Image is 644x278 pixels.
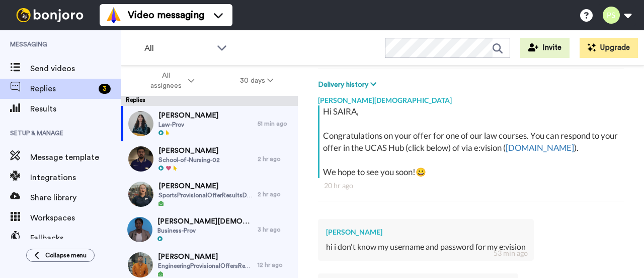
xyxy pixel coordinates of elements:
span: [PERSON_NAME] [158,110,218,121]
a: [PERSON_NAME]SportsProvisionalOfferResultsDay2 hr ago [121,177,298,212]
span: Integrations [30,172,121,184]
img: 53ebc867-3551-4c33-9c4f-a2c0f8619231-thumb.jpg [128,146,153,172]
div: 53 min ago [494,248,528,258]
span: Law-Prov [158,121,218,129]
span: Share library [30,192,121,204]
span: Business-Prov [157,227,253,235]
button: Invite [520,38,570,58]
span: SportsProvisionalOfferResultsDay [158,191,253,199]
a: [PERSON_NAME][DEMOGRAPHIC_DATA]Business-Prov3 hr ago [121,212,298,247]
span: Fallbacks [30,232,121,244]
img: bj-logo-header-white.svg [12,8,88,22]
span: School-of-Nursing-02 [158,156,220,164]
div: Hi SAIRA, Congratulations on your offer for one of our law courses. You can respond to your offer... [323,105,621,178]
div: 51 min ago [258,120,293,128]
div: [PERSON_NAME][DEMOGRAPHIC_DATA] [318,90,624,105]
button: All assignees [123,67,217,95]
span: EngineeringProvisionalOffersResultsDay [158,262,253,270]
img: 6e8f7175-d282-4bb0-9dcf-c16d36b1231e-thumb.jpg [128,182,153,207]
span: [PERSON_NAME] [158,146,220,156]
div: 2 hr ago [258,190,293,198]
span: Results [30,103,121,115]
span: Replies [30,83,95,95]
span: Video messaging [128,8,204,22]
div: 12 hr ago [258,261,293,269]
span: Collapse menu [45,251,87,259]
div: Replies [121,96,298,106]
img: cff1b0a5-b637-4fba-8f44-de3bbe1f410c-thumb.jpg [128,111,153,136]
div: 2 hr ago [258,155,293,163]
div: 20 hr ago [324,181,618,191]
img: a1e0e927-9a15-4927-9695-ff85d8fc23a7-thumb.jpg [127,217,152,242]
button: 30 days [217,72,296,90]
button: Delivery history [318,79,379,90]
span: Workspaces [30,212,121,224]
img: 21fee17b-d8ef-4eb5-9c04-798563ff2b0f-thumb.jpg [128,252,153,277]
span: Message template [30,151,121,163]
a: [PERSON_NAME]School-of-Nursing-022 hr ago [121,141,298,177]
span: All assignees [145,71,186,91]
span: [PERSON_NAME] [158,252,253,262]
button: Collapse menu [26,249,95,262]
span: [PERSON_NAME][DEMOGRAPHIC_DATA] [157,216,253,227]
span: Send videos [30,63,121,75]
div: hi i don't know my username and password for my e:vision [326,241,526,253]
a: [PERSON_NAME]Law-Prov51 min ago [121,106,298,141]
div: 3 hr ago [258,226,293,234]
div: [PERSON_NAME] [326,227,526,237]
img: vm-color.svg [106,7,122,23]
div: 3 [99,84,111,94]
a: [DOMAIN_NAME] [506,142,574,153]
button: Upgrade [580,38,638,58]
span: [PERSON_NAME] [158,181,253,191]
span: All [144,42,212,54]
